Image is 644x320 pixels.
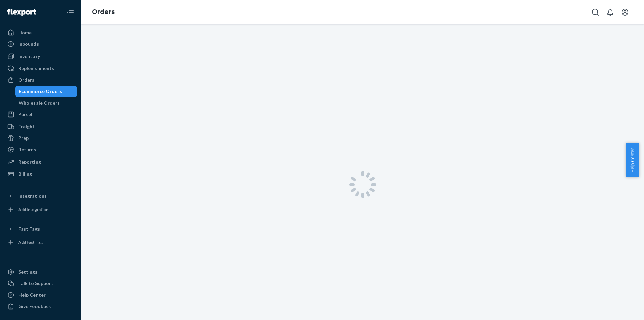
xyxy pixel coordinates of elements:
[18,29,32,36] div: Home
[4,301,77,312] button: Give Feedback
[4,39,77,49] a: Inbounds
[92,8,115,16] a: Orders
[4,237,77,248] a: Add Fast Tag
[4,27,77,38] a: Home
[18,207,48,212] div: Add Integration
[18,171,32,177] div: Billing
[4,144,77,155] a: Returns
[626,143,639,177] button: Help Center
[15,98,77,108] a: Wholesale Orders
[4,63,77,74] a: Replenishments
[18,146,36,153] div: Returns
[4,156,77,167] a: Reporting
[18,239,43,245] div: Add Fast Tag
[18,226,40,232] div: Fast Tags
[4,204,77,215] a: Add Integration
[18,303,51,310] div: Give Feedback
[19,100,60,106] div: Wholesale Orders
[4,109,77,120] a: Parcel
[64,5,77,19] button: Close Navigation
[18,269,38,275] div: Settings
[18,193,47,199] div: Integrations
[4,266,77,277] a: Settings
[4,133,77,144] a: Prep
[18,292,46,298] div: Help Center
[4,223,77,234] button: Fast Tags
[87,2,120,22] ol: breadcrumbs
[4,191,77,201] button: Integrations
[4,169,77,179] a: Billing
[4,51,77,62] a: Inventory
[18,41,39,47] div: Inbounds
[18,77,34,83] div: Orders
[4,74,77,85] a: Orders
[603,5,617,19] button: Open notifications
[618,5,632,19] button: Open account menu
[18,280,53,287] div: Talk to Support
[4,278,77,289] button: Talk to Support
[7,9,36,16] img: Flexport logo
[18,135,29,142] div: Prep
[19,88,62,95] div: Ecommerce Orders
[4,121,77,132] a: Freight
[15,86,77,97] a: Ecommerce Orders
[4,290,77,300] a: Help Center
[18,123,35,130] div: Freight
[18,111,32,118] div: Parcel
[18,65,54,72] div: Replenishments
[18,53,40,60] div: Inventory
[589,5,602,19] button: Open Search Box
[18,158,41,165] div: Reporting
